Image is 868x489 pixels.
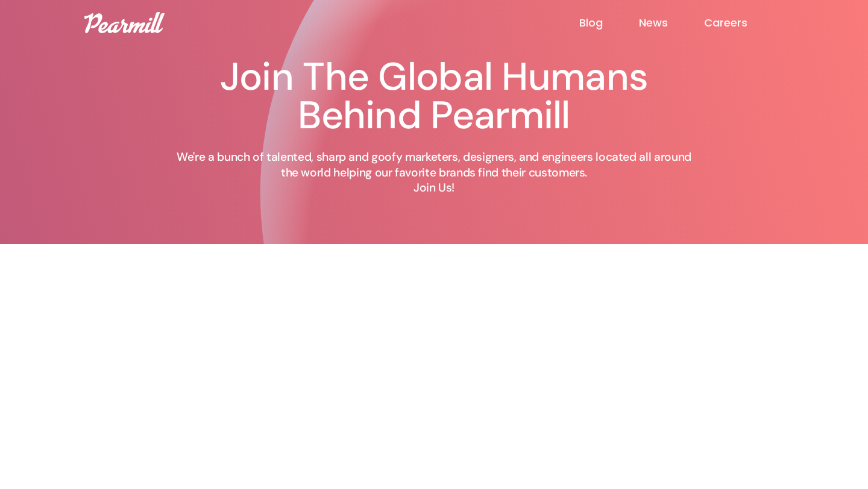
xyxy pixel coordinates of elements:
[169,58,699,135] h1: Join The Global Humans Behind Pearmill
[169,149,699,196] p: We're a bunch of talented, sharp and goofy marketers, designers, and engineers located all around...
[579,16,639,30] a: Blog
[639,16,704,30] a: News
[704,16,784,30] a: Careers
[84,12,165,33] img: Pearmill logo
